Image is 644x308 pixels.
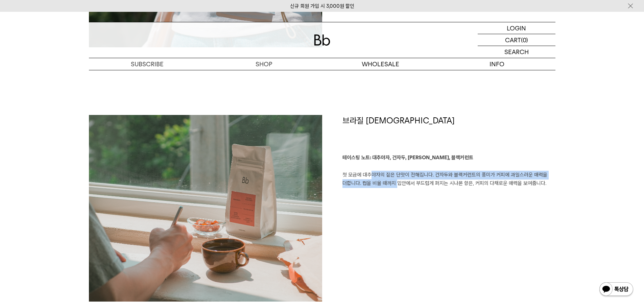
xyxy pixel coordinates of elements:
[505,34,521,46] p: CART
[599,282,634,298] img: 카카오톡 채널 1:1 채팅 버튼
[504,46,529,58] p: SEARCH
[314,34,330,46] img: 로고
[507,22,526,34] p: LOGIN
[89,115,322,302] img: 2e3ad162ec2d51aeafd5b7ef870e622e_103410.png
[521,34,528,46] p: (0)
[478,34,555,46] a: CART (0)
[342,115,555,153] h1: 브라질 [DEMOGRAPHIC_DATA]
[206,58,322,70] a: SHOP
[478,22,555,34] a: LOGIN
[342,153,555,188] p: 첫 모금에 대추야자의 짙은 단맛이 전해집니다. 건자두와 블랙커런트의 풍미가 커피에 과일스러운 매력을 더합니다. 컵을 비울 때까지 입안에서 부드럽게 퍼지는 시나몬 향은, 커피의...
[342,155,473,161] b: 테이스팅 노트: 대추야자, 건자두, [PERSON_NAME], 블랙커런트
[290,3,354,9] a: 신규 회원 가입 시 3,000원 할인
[322,58,439,70] p: WHOLESALE
[89,58,206,70] a: SUBSCRIBE
[439,58,555,70] p: INFO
